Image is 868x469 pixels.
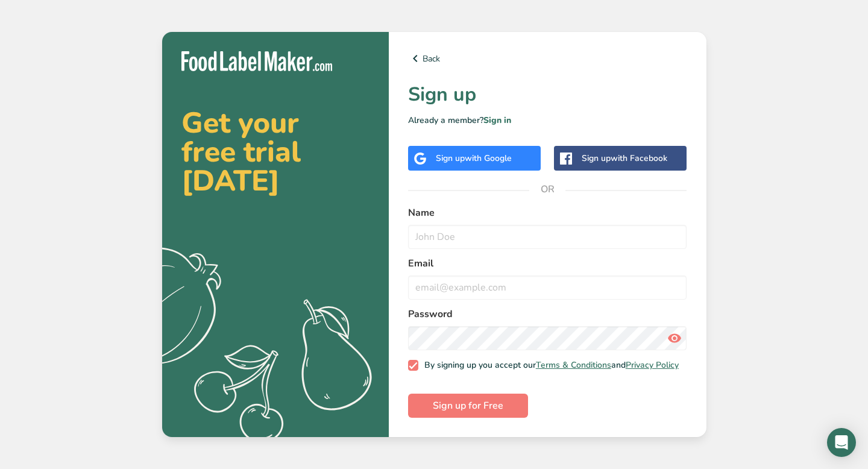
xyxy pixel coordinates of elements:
a: Privacy Policy [626,359,679,371]
a: Terms & Conditions [536,359,611,371]
img: Food Label Maker [181,51,332,71]
label: Name [408,206,687,220]
button: Sign up for Free [408,394,528,418]
span: OR [529,171,565,207]
div: Open Intercom Messenger [827,428,856,457]
input: John Doe [408,225,687,249]
span: By signing up you accept our and [418,360,679,371]
p: Already a member? [408,114,687,127]
input: email@example.com [408,275,687,300]
h1: Sign up [408,80,687,109]
div: Sign up [436,152,512,165]
a: Sign in [483,115,511,126]
span: with Google [465,153,512,164]
span: Sign up for Free [433,398,503,413]
a: Back [408,51,687,66]
label: Email [408,256,687,271]
label: Password [408,307,687,321]
h2: Get your free trial [DATE] [181,109,370,195]
span: with Facebook [611,153,667,164]
div: Sign up [582,152,667,165]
